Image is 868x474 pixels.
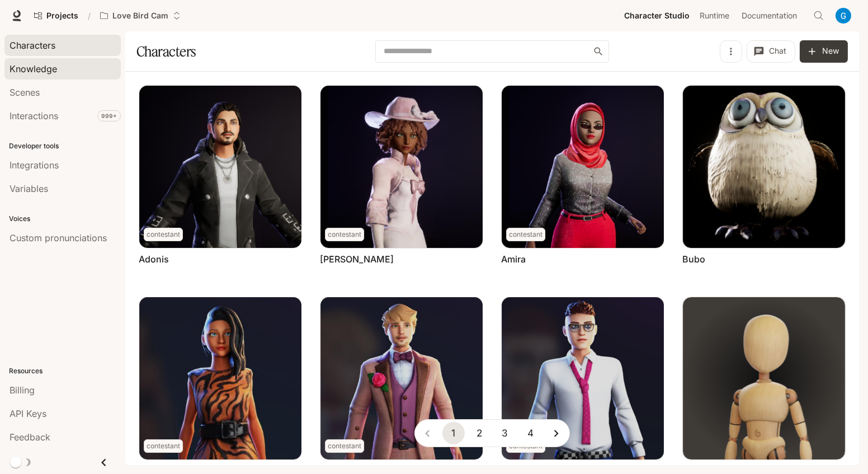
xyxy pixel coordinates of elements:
button: Go to page 3 [494,422,516,444]
img: User avatar [836,8,851,24]
a: [PERSON_NAME] [320,253,394,265]
a: Adonis [139,253,169,265]
button: Go to next page [545,422,568,444]
span: Projects [46,11,78,21]
img: Adonis [139,86,301,248]
img: Camila [139,297,301,459]
button: Open Command Menu [808,4,830,27]
span: Runtime [700,9,729,23]
button: Chat [747,40,795,63]
button: Go to page 4 [520,422,542,444]
img: Bubo [683,86,845,248]
button: Go to page 2 [468,422,490,444]
a: Character Studio [620,4,694,27]
img: Amira [502,86,664,248]
img: Ethan [502,297,664,459]
a: Documentation [737,4,805,27]
div: / [83,10,95,22]
button: New [800,40,848,63]
button: User avatar [832,4,855,27]
img: Amanda [320,86,483,248]
p: Love Bird Cam [112,11,168,21]
nav: pagination navigation [414,419,570,447]
img: Gregull [683,297,845,459]
span: Documentation [742,9,797,23]
img: Chad [320,297,483,459]
span: Character Studio [624,9,690,23]
button: Open workspace menu [95,4,186,27]
a: Runtime [695,4,736,27]
a: Amira [501,253,526,265]
h1: Characters [136,40,196,63]
a: Go to projects [29,4,83,27]
a: Bubo [682,253,705,265]
button: page 1 [442,422,465,444]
